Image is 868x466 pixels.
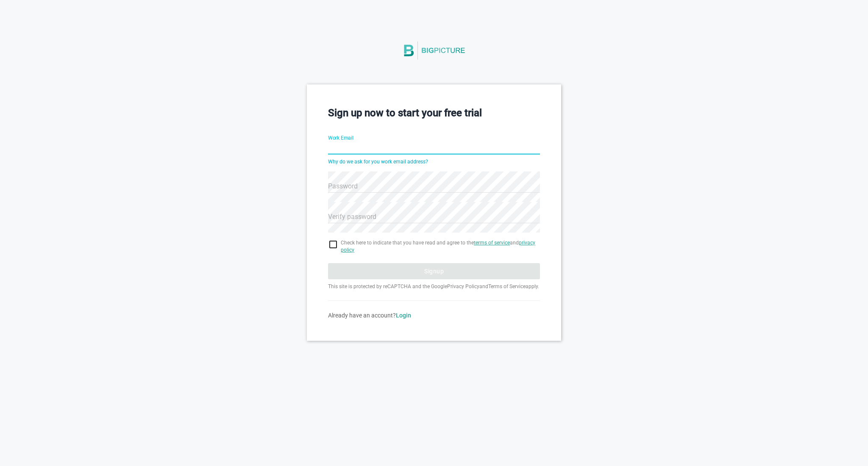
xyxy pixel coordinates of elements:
[328,106,540,120] h3: Sign up now to start your free trial
[447,284,479,289] a: Privacy Policy
[474,240,510,246] a: terms of service
[488,284,526,289] a: Terms of Service
[328,159,428,165] a: Why do we ask for you work email address?
[341,240,535,253] a: privacy policy
[402,33,466,68] img: BigPicture
[341,239,540,254] span: Check here to indicate that you have read and agree to the and
[328,283,540,290] p: This site is protected by reCAPTCHA and the Google and apply.
[328,263,540,279] button: Signup
[328,311,540,320] div: Already have an account?
[396,312,411,319] a: Login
